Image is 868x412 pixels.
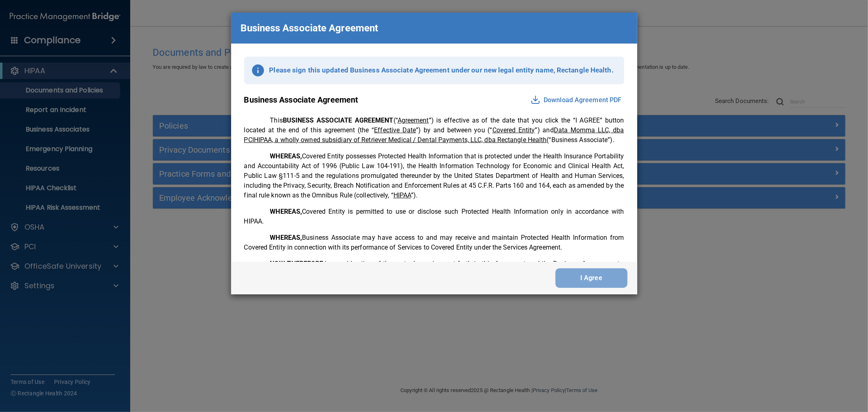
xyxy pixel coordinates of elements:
[394,191,411,199] u: HIPAA
[528,94,624,107] button: Download Agreement PDF
[244,233,624,252] p: Business Associate may have access to and may receive and maintain Protected Health Information f...
[244,92,359,107] p: Business Associate Agreement
[244,126,624,144] u: Data Momma LLC, dba PCIHIPAA, a wholly owned subsidiary of Retriever Medical / Dental Payments, L...
[270,208,302,215] span: WHEREAS,
[244,116,624,145] p: This (“ ”) is effective as of the date that you click the “I AGREE” button located at the end of ...
[270,260,325,267] span: NOW THEREFORE,
[244,207,624,226] p: Covered Entity is permitted to use or disclose such Protected Health Information only in accordan...
[398,116,429,124] u: Agreement
[244,259,624,288] p: in consideration of the mutual promises set forth in this Agreement and the Business Arrangements...
[374,126,416,134] u: Effective Date
[241,19,378,37] p: Business Associate Agreement
[270,152,302,160] span: WHEREAS,
[244,151,624,200] p: Covered Entity possesses Protected Health Information that is protected under the Health Insuranc...
[492,126,535,134] u: Covered Entity
[269,64,614,77] p: Please sign this updated Business Associate Agreement under our new legal entity name, Rectangle ...
[283,116,394,124] span: BUSINESS ASSOCIATE AGREEMENT
[270,234,302,241] span: WHEREAS,
[555,268,627,288] button: I Agree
